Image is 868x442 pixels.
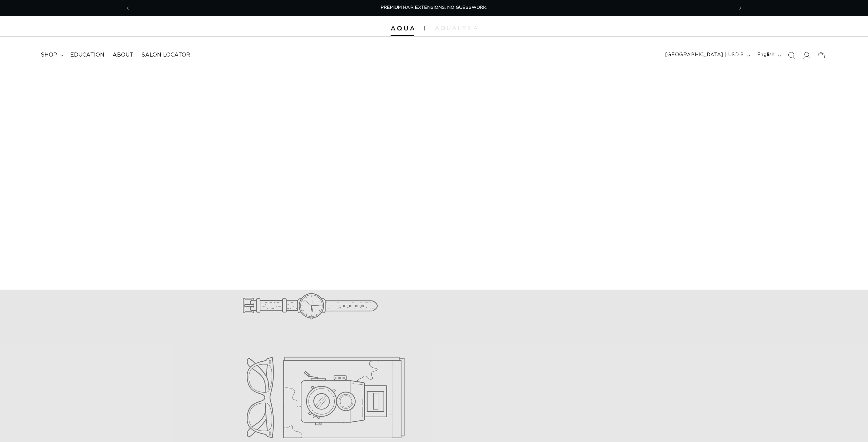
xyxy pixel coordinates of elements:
a: About [108,47,137,63]
button: [GEOGRAPHIC_DATA] | USD $ [661,49,753,62]
span: [GEOGRAPHIC_DATA] | USD $ [665,51,744,59]
span: shop [41,51,57,59]
span: English [757,51,775,59]
button: Previous announcement [120,2,135,15]
img: Aqua Hair Extensions [391,26,414,31]
button: Next announcement [733,2,748,15]
span: Education [70,51,104,59]
button: English [753,49,784,62]
span: Salon Locator [141,51,190,59]
span: About [113,51,133,59]
summary: shop [37,47,66,63]
span: PREMIUM HAIR EXTENSIONS. NO GUESSWORK. [381,5,487,10]
a: Salon Locator [137,47,194,63]
img: aqualyna.com [435,26,477,30]
a: Education [66,47,108,63]
summary: Search [784,48,799,63]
